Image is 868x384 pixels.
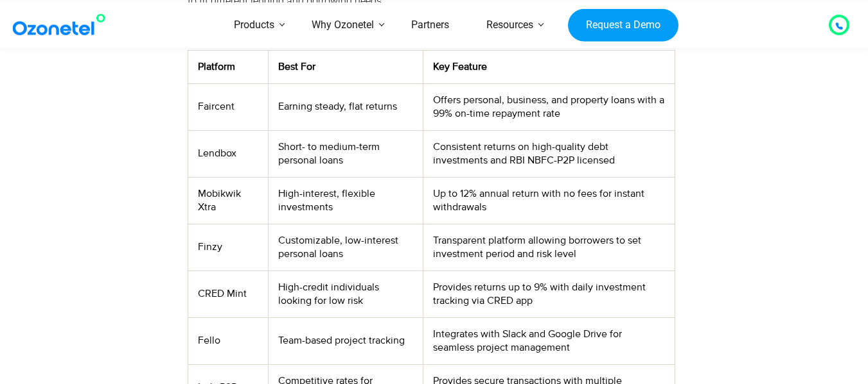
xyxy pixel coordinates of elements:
td: Team-based project tracking [269,317,423,364]
td: Earning steady, flat returns [269,83,423,130]
td: Transparent platform allowing borrowers to set investment period and risk level [423,224,675,271]
td: High-interest, flexible investments [269,177,423,224]
th: Platform [188,50,268,83]
a: Partners [393,3,468,48]
td: Faircent [188,83,268,130]
a: Request a Demo [568,8,678,42]
td: Up to 12% annual return with no fees for instant withdrawals [423,177,675,224]
td: Integrates with Slack and Google Drive for seamless project management [423,317,675,364]
a: Resources [468,3,552,48]
td: Mobikwik Xtra [188,177,268,224]
a: Products [215,3,293,48]
th: Key Feature [423,50,675,83]
td: Lendbox [188,130,268,177]
th: Best For [269,50,423,83]
td: Fello [188,317,268,364]
td: Offers personal, business, and property loans with a 99% on-time repayment rate [423,83,675,130]
a: Why Ozonetel [293,3,393,48]
td: Short- to medium-term personal loans [269,130,423,177]
td: Provides returns up to 9% with daily investment tracking via CRED app [423,271,675,317]
td: Consistent returns on high-quality debt investments and RBI NBFC-P2P licensed [423,130,675,177]
td: CRED Mint [188,271,268,317]
td: Finzy [188,224,268,271]
td: High-credit individuals looking for low risk [269,271,423,317]
td: Customizable, low-interest personal loans [269,224,423,271]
